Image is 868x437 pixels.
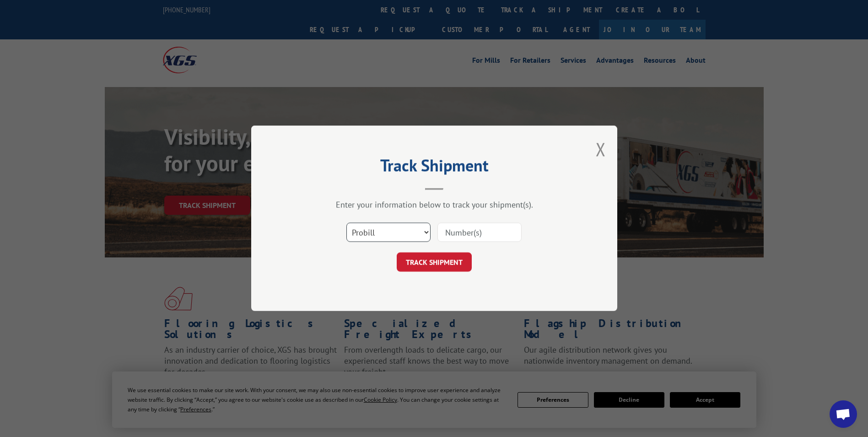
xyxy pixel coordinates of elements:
div: Open chat [830,400,857,428]
button: Close modal [596,137,606,161]
div: Enter your information below to track your shipment(s). [297,200,571,210]
h2: Track Shipment [297,159,571,176]
button: TRACK SHIPMENT [397,253,472,272]
input: Number(s) [437,223,522,242]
